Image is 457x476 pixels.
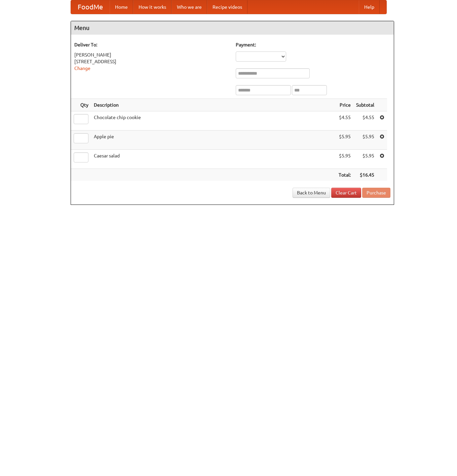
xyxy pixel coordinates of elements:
[336,131,353,150] td: $5.95
[207,0,247,14] a: Recipe videos
[353,111,377,131] td: $4.55
[91,111,336,131] td: Chocolate chip cookie
[336,99,353,111] th: Price
[71,99,91,111] th: Qty
[74,58,229,65] div: [STREET_ADDRESS]
[336,169,353,181] th: Total:
[74,51,229,58] div: [PERSON_NAME]
[71,0,110,14] a: FoodMe
[133,0,172,14] a: How it works
[362,188,390,198] button: Purchase
[236,41,390,48] h5: Payment:
[293,188,330,198] a: Back to Menu
[91,150,336,169] td: Caesar salad
[336,150,353,169] td: $5.95
[71,21,394,35] h4: Menu
[331,188,361,198] a: Clear Cart
[91,131,336,150] td: Apple pie
[353,150,377,169] td: $5.95
[336,111,353,131] td: $4.55
[74,66,90,71] a: Change
[359,0,380,14] a: Help
[91,99,336,111] th: Description
[172,0,207,14] a: Who we are
[353,99,377,111] th: Subtotal
[110,0,133,14] a: Home
[353,131,377,150] td: $5.95
[353,169,377,181] th: $16.45
[74,41,229,48] h5: Deliver To:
